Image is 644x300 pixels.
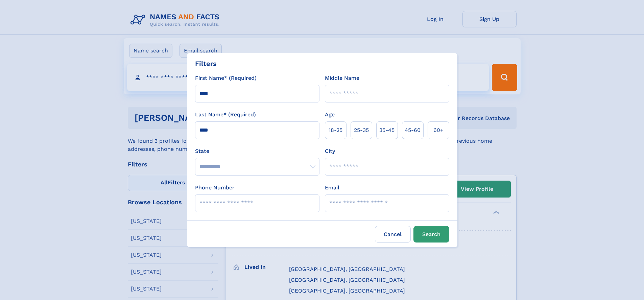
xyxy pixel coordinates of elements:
[405,126,421,134] span: 45‑60
[195,59,217,69] div: Filters
[325,74,359,82] label: Middle Name
[325,184,339,192] label: Email
[195,111,256,119] label: Last Name* (Required)
[433,126,444,134] span: 60+
[195,74,257,82] label: First Name* (Required)
[354,126,369,134] span: 25‑35
[195,184,235,192] label: Phone Number
[325,147,335,155] label: City
[329,126,342,134] span: 18‑25
[195,147,319,155] label: State
[375,226,411,243] label: Cancel
[413,226,449,243] button: Search
[379,126,395,134] span: 35‑45
[325,111,335,119] label: Age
